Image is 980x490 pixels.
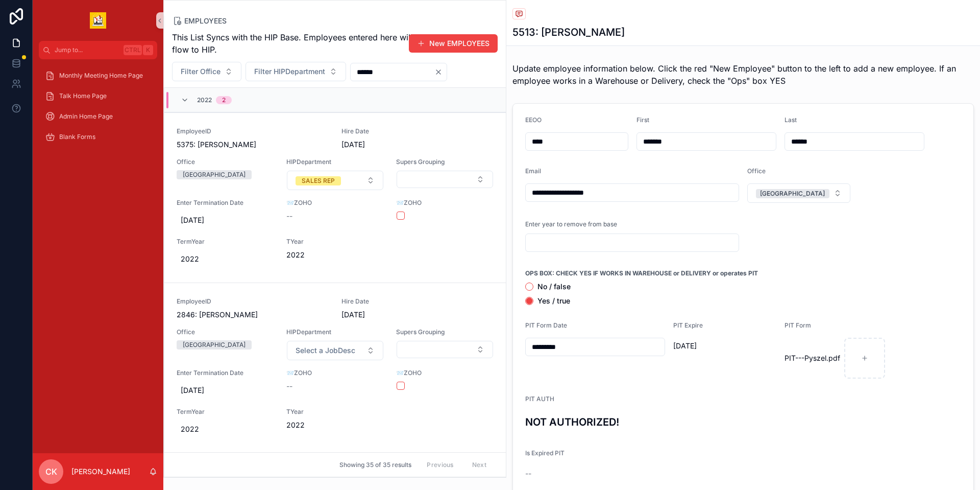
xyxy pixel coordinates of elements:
div: [GEOGRAPHIC_DATA] [760,189,825,198]
p: [PERSON_NAME] [71,466,130,477]
span: [DATE] [673,341,776,351]
a: EmployeeID5375: [PERSON_NAME]Hire Date[DATE]Office[GEOGRAPHIC_DATA]HIPDepartmentSelect ButtonSupe... [164,112,506,283]
span: 2022 [197,96,212,104]
span: HIPDepartment [286,158,384,166]
h3: NOT AUTHORIZED! [525,414,961,430]
span: 📨ZOHO [396,369,494,377]
span: This List Syncs with the HIP Base. Employees entered here will flow to HIP. [172,31,414,56]
div: 2 [222,96,226,104]
span: HIPDepartment [286,328,384,336]
span: 📨ZOHO [286,199,384,207]
button: Clear [434,68,447,76]
span: Filter Office [181,66,220,77]
span: TermYear [177,408,274,416]
button: Select Button [397,171,493,188]
label: No / false [537,283,571,290]
label: Yes / true [537,297,570,305]
span: Ctrl [124,45,142,55]
button: Select Button [397,341,493,358]
span: Select a JobDesc [296,345,355,356]
span: Filter HIPDepartment [254,66,325,77]
img: App logo [90,12,106,29]
span: Blank Forms [59,133,95,141]
a: EmployeeID2846: [PERSON_NAME]Hire Date[DATE]Office[GEOGRAPHIC_DATA]HIPDepartmentSelect ButtonSupe... [164,283,506,453]
h1: 5513: [PERSON_NAME] [512,25,625,39]
span: [DATE] [341,310,439,320]
span: Enter year to remove from base [525,220,617,228]
span: Enter Termination Date [177,199,274,207]
div: scrollable content [33,59,163,159]
span: EmployeeID [177,127,329,135]
span: Supers Grouping [396,158,494,166]
span: [DATE] [181,215,270,225]
button: Select Button [246,62,346,81]
span: Update employee information below. Click the red "New Employee" button to the left to add a new e... [512,63,956,86]
span: Admin Home Page [59,112,113,121]
span: Showing 35 of 35 results [339,461,411,469]
span: EmployeeID [177,297,329,306]
span: 2022 [286,420,384,430]
div: [GEOGRAPHIC_DATA] [183,340,246,349]
span: First [636,116,649,124]
span: TYear [286,408,384,416]
span: Is Expired PIT [525,449,565,457]
span: [DATE] [181,385,270,395]
span: PIT Form Date [525,321,567,329]
button: Select Button [747,183,850,203]
span: CK [45,465,57,478]
span: PIT---Pyszel [785,353,826,363]
strong: OPS BOX: CHECK YES IF WORKS IN WAREHOUSE or DELIVERY or operates PIT [525,269,758,277]
span: TYear [286,238,384,246]
span: Office [177,328,274,336]
button: Jump to...CtrlK [39,41,157,59]
span: Hire Date [341,127,439,135]
button: Select Button [172,62,241,81]
button: Select Button [287,341,383,360]
button: New EMPLOYEES [409,34,498,53]
span: Monthly Meeting Home Page [59,72,143,80]
span: Email [525,167,541,175]
a: EMPLOYEES [172,16,227,26]
span: 📨ZOHO [396,199,494,207]
span: -- [286,211,292,221]
div: [GEOGRAPHIC_DATA] [183,170,246,179]
span: 2846: [PERSON_NAME] [177,310,329,320]
span: Office [747,167,766,175]
a: Monthly Meeting Home Page [39,66,157,85]
a: Admin Home Page [39,107,157,126]
span: K [144,46,152,54]
span: Office [177,158,274,166]
span: 2022 [181,424,270,434]
span: TermYear [177,238,274,246]
span: Supers Grouping [396,328,494,336]
span: -- [286,381,292,391]
span: PIT Expire [673,321,703,329]
span: 5375: [PERSON_NAME] [177,139,329,150]
span: .pdf [826,353,840,363]
span: Last [785,116,797,124]
span: PIT Form [785,321,811,329]
span: EEOO [525,116,542,124]
span: Enter Termination Date [177,369,274,377]
span: 2022 [286,250,384,260]
span: 📨ZOHO [286,369,384,377]
button: Select Button [287,171,383,190]
span: Hire Date [341,297,439,306]
span: Jump to... [55,46,119,54]
span: PIT AUTH [525,395,554,403]
a: Blank Forms [39,128,157,146]
span: 2022 [181,254,270,264]
div: SALES REP [302,176,335,185]
span: [DATE] [341,139,439,150]
span: Talk Home Page [59,92,107,100]
a: Talk Home Page [39,87,157,105]
span: EMPLOYEES [184,16,227,26]
span: -- [525,469,531,479]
